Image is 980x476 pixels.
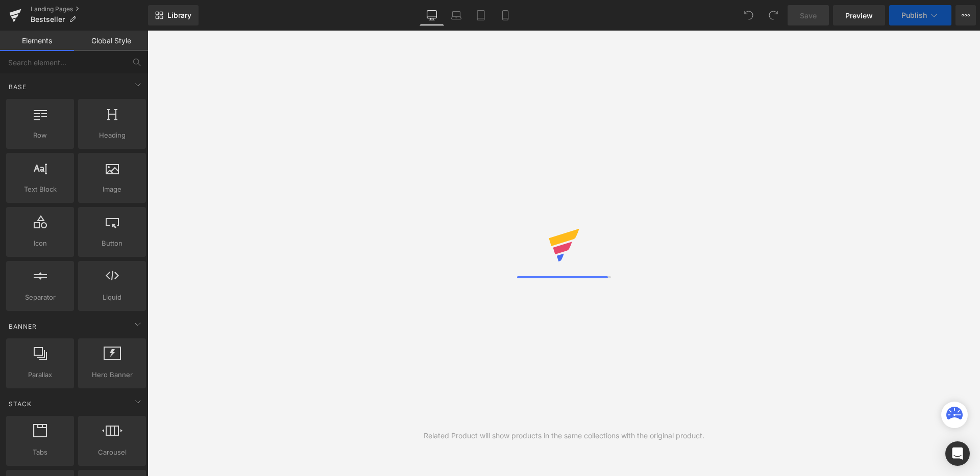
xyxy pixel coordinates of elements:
span: Publish [901,11,927,19]
a: New Library [148,5,199,25]
span: Bestseller [31,15,65,23]
span: Parallax [9,369,71,380]
a: Tablet [469,5,493,25]
a: Laptop [444,5,469,25]
a: Desktop [420,5,444,25]
span: Heading [81,130,143,141]
a: Global Style [74,31,148,51]
div: Open Intercom Messenger [945,441,970,466]
span: Base [8,82,28,92]
span: Separator [9,292,71,303]
button: More [955,5,976,25]
span: Hero Banner [81,369,143,380]
span: Save [800,10,817,21]
div: Related Product will show products in the same collections with the original product. [424,430,704,441]
span: Icon [9,238,71,249]
button: Undo [739,5,759,25]
span: Banner [8,322,38,331]
a: Preview [833,5,885,25]
span: Image [81,184,143,195]
span: Row [9,130,71,141]
span: Tabs [9,447,71,458]
span: Liquid [81,292,143,303]
span: Text Block [9,184,71,195]
a: Landing Pages [31,5,148,13]
span: Library [167,11,191,20]
button: Redo [763,5,783,25]
a: Mobile [493,5,518,25]
span: Preview [845,10,873,21]
button: Publish [889,5,951,25]
span: Carousel [81,447,143,458]
span: Button [81,238,143,249]
span: Stack [8,399,33,409]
